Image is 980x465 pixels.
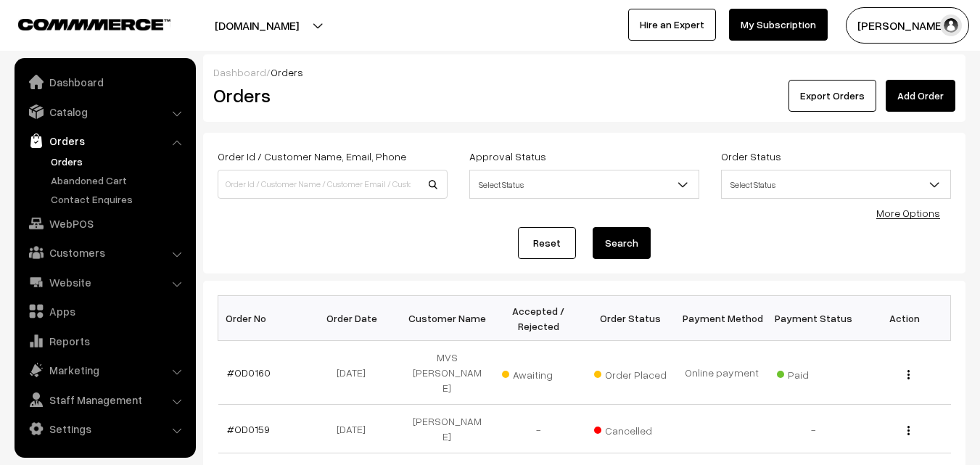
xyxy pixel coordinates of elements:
a: Orders [47,154,191,169]
label: Approval Status [469,149,546,164]
a: Settings [18,416,191,442]
button: [DOMAIN_NAME] [164,7,350,44]
label: Order Status [721,149,781,164]
td: - [493,405,584,453]
span: Select Status [469,170,699,199]
button: Search [593,227,651,259]
img: Menu [907,426,910,435]
span: Paid [777,363,849,382]
th: Customer Name [401,296,493,341]
span: Cancelled [594,419,667,438]
a: Dashboard [18,69,191,95]
a: WebPOS [18,210,191,236]
a: #OD0160 [227,366,271,379]
a: Staff Management [18,387,191,413]
a: #OD0159 [227,423,270,435]
h2: Orders [213,84,446,107]
span: Select Status [721,170,951,199]
label: Order Id / Customer Name, Email, Phone [218,149,406,164]
td: [PERSON_NAME] [401,405,493,453]
a: Reset [518,227,576,259]
a: Abandoned Cart [47,173,191,188]
img: user [940,15,962,36]
a: Catalog [18,99,191,125]
th: Action [859,296,950,341]
a: COMMMERCE [18,15,145,32]
a: Apps [18,298,191,324]
span: Select Status [470,172,699,197]
div: / [213,65,955,80]
img: Menu [907,370,910,379]
a: Dashboard [213,66,266,78]
a: Contact Enquires [47,192,191,207]
td: MVS [PERSON_NAME] [401,341,493,405]
a: Marketing [18,357,191,383]
th: Payment Status [767,296,859,341]
a: More Options [876,207,940,219]
a: Website [18,269,191,295]
td: Online payment [676,341,767,405]
img: COMMMERCE [18,19,170,30]
span: Orders [271,66,303,78]
a: Hire an Expert [628,9,716,41]
td: [DATE] [310,405,401,453]
span: Awaiting [502,363,575,382]
button: [PERSON_NAME] [846,7,969,44]
th: Order No [218,296,310,341]
span: Select Status [722,172,950,197]
a: Orders [18,128,191,154]
span: Order Placed [594,363,667,382]
td: - [767,405,859,453]
th: Payment Method [676,296,767,341]
a: Add Order [886,80,955,112]
input: Order Id / Customer Name / Customer Email / Customer Phone [218,170,448,199]
th: Order Date [310,296,401,341]
a: Reports [18,328,191,354]
a: My Subscription [729,9,828,41]
a: Customers [18,239,191,266]
th: Order Status [585,296,676,341]
td: [DATE] [310,341,401,405]
button: Export Orders [788,80,876,112]
th: Accepted / Rejected [493,296,584,341]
